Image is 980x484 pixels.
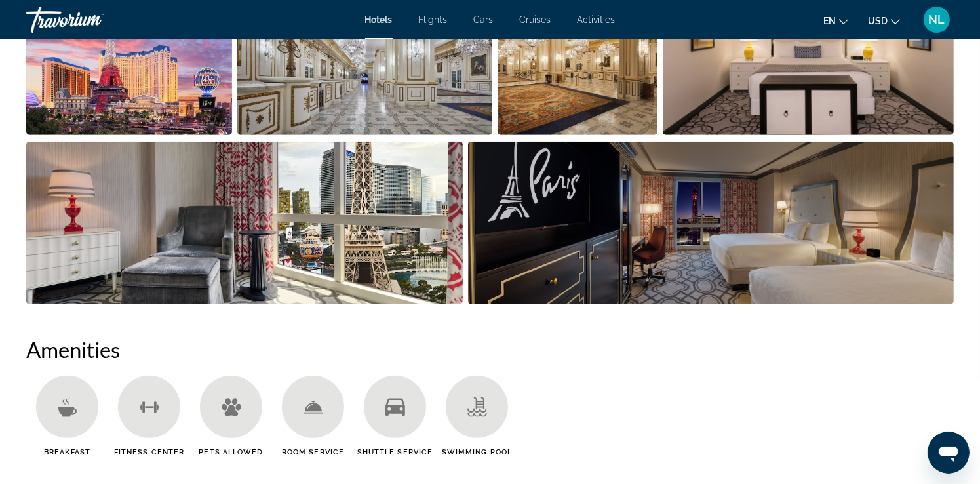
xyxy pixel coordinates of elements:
[26,3,157,37] a: Travorium
[520,14,551,25] a: Cruises
[44,448,90,456] span: Breakfast
[468,141,954,305] button: Open full-screen image slider
[199,448,263,456] span: Pets Allowed
[868,16,888,26] span: USD
[357,448,433,456] span: Shuttle Service
[929,13,945,26] span: NL
[282,448,344,456] span: Room Service
[578,14,616,25] a: Activities
[928,432,970,474] iframe: Button to launch messaging window
[474,14,494,25] a: Cars
[365,14,393,25] a: Hotels
[823,11,848,30] button: Change language
[920,6,954,33] button: User Menu
[868,11,900,30] button: Change currency
[26,141,463,305] button: Open full-screen image slider
[114,448,184,456] span: Fitness Center
[823,16,836,26] span: en
[26,336,954,363] h2: Amenities
[442,448,512,456] span: Swimming Pool
[419,14,448,25] a: Flights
